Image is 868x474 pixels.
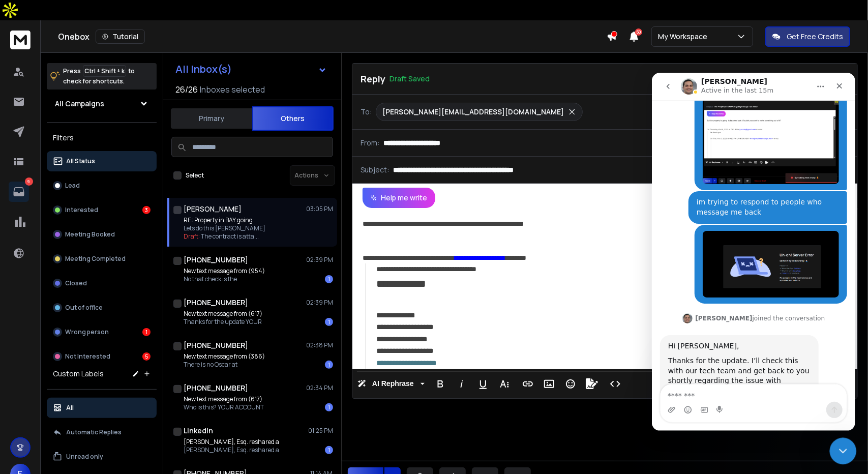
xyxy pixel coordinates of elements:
[184,383,248,393] h1: [PHONE_NUMBER]
[47,94,157,114] button: All Campaigns
[47,273,157,293] button: Closed
[184,361,265,369] p: There is no Oscar at
[142,328,151,336] div: 1
[184,216,265,224] p: RE: Property in BAY going
[184,395,264,403] p: New text message from (617)
[16,26,24,35] img: website_grey.svg
[306,341,333,349] p: 02:38 PM
[390,74,430,84] p: Draft Saved
[142,352,151,361] div: 5
[561,374,580,394] button: Emoticons
[27,59,36,67] img: tab_domain_overview_orange.svg
[63,66,135,86] p: Press to check for shortcuts.
[171,107,252,130] button: Primary
[47,151,157,171] button: All Status
[47,200,157,220] button: Interested3
[635,28,642,36] span: 50
[47,131,157,145] h3: Filters
[186,171,204,180] label: Select
[201,232,259,241] span: The contract is atta ...
[184,426,213,436] h1: LinkedIn
[47,298,157,318] button: Out of office
[65,304,103,312] p: Out of office
[47,447,157,467] button: Unread only
[787,32,843,42] p: Get Free Credits
[540,374,559,394] button: Insert Image (Ctrl+P)
[658,32,711,42] p: My Workspace
[184,255,248,265] h1: [PHONE_NUMBER]
[363,188,435,208] button: Help me write
[325,446,333,454] div: 1
[184,352,265,361] p: New text message from (386)
[184,298,248,308] h1: [PHONE_NUMBER]
[473,374,493,394] button: Underline (Ctrl+U)
[175,83,198,96] span: 26 / 26
[652,73,855,431] iframe: Intercom live chat
[47,322,157,342] button: Wrong person1
[175,64,232,74] h1: All Inbox(s)
[83,65,126,77] span: Ctrl + Shift + k
[184,403,264,411] p: Who is this? YOUR ACCOUNT
[47,224,157,245] button: Meeting Booked
[184,267,265,275] p: New text message from (954)
[606,374,625,394] button: Code View
[65,279,87,287] p: Closed
[184,224,265,232] p: Lets do this [PERSON_NAME]
[308,427,333,435] p: 01:25 PM
[66,157,95,165] p: All Status
[361,72,385,86] p: Reply
[47,422,157,442] button: Automatic Replies
[65,182,80,190] p: Lead
[184,438,279,446] p: [PERSON_NAME], Esq. reshared a
[582,374,602,394] button: Signature
[28,16,50,24] div: v 4.0.25
[355,374,427,394] button: AI Rephrase
[66,428,122,436] p: Automatic Replies
[184,275,265,283] p: No that check is the
[66,453,103,461] p: Unread only
[184,204,242,214] h1: [PERSON_NAME]
[53,369,104,379] h3: Custom Labels
[184,232,200,241] span: Draft:
[184,310,262,318] p: New text message from (617)
[325,403,333,411] div: 1
[325,318,333,326] div: 1
[65,328,109,336] p: Wrong person
[361,138,379,148] p: From:
[65,230,115,239] p: Meeting Booked
[382,107,564,117] p: [PERSON_NAME][EMAIL_ADDRESS][DOMAIN_NAME]
[361,107,372,117] p: To:
[47,346,157,367] button: Not Interested5
[306,384,333,392] p: 02:34 PM
[39,60,91,67] div: Domain Overview
[765,26,850,47] button: Get Free Credits
[101,59,109,67] img: tab_keywords_by_traffic_grey.svg
[9,182,29,202] a: 9
[112,60,171,67] div: Keywords by Traffic
[361,165,389,175] p: Subject:
[184,446,279,454] p: [PERSON_NAME], Esq. reshared a
[16,16,24,24] img: logo_orange.svg
[65,206,98,214] p: Interested
[306,256,333,264] p: 02:39 PM
[96,29,145,44] button: Tutorial
[252,106,334,131] button: Others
